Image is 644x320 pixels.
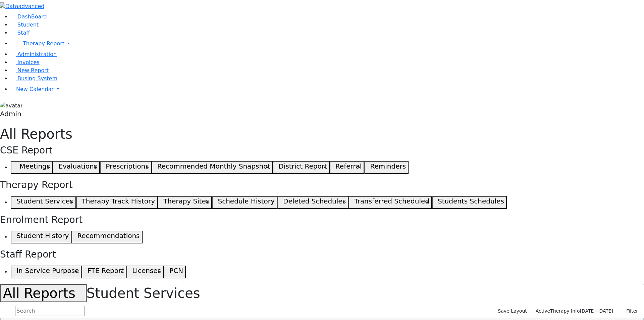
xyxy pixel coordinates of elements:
[0,284,87,302] button: All Reports
[82,197,155,205] h5: Therapy Track History
[16,86,54,92] span: New Calendar
[169,267,183,275] h5: PCN
[0,284,644,302] h1: Student Services
[11,266,82,278] button: In-Service Purpose
[618,306,641,316] button: Filter
[11,83,644,96] a: New Calendar
[550,308,580,314] span: Therapy Info
[11,30,30,36] a: Staff
[273,161,330,174] button: District Report
[364,161,409,174] button: Reminders
[164,266,186,278] button: PCN
[82,266,126,278] button: FTE Report
[212,196,277,209] button: Schedule History
[53,161,100,174] button: Evaluations
[76,196,158,209] button: Therapy Track History
[157,162,270,170] h5: Recommended Monthly Snapshot
[17,13,47,20] span: DashBoard
[283,197,346,205] h5: Deleted Schedules
[354,197,429,205] h5: Transferred Scheduled
[348,196,432,209] button: Transferred Scheduled
[16,267,79,275] h5: In-Service Purpose
[17,75,57,82] span: Busing System
[11,196,76,209] button: Student Services
[11,13,47,20] a: DashBoard
[132,267,161,275] h5: Licenses
[71,231,142,243] button: Recommendations
[23,40,64,47] span: Therapy Report
[11,51,57,57] a: Administration
[11,21,39,28] a: Student
[278,162,327,170] h5: District Report
[58,162,97,170] h5: Evaluations
[495,306,530,316] button: Save Layout
[17,51,57,57] span: Administration
[16,197,73,205] h5: Student Services
[11,37,644,50] a: Therapy Report
[330,161,365,174] button: Referral
[432,196,507,209] button: Students Schedules
[17,21,39,28] span: Student
[126,266,164,278] button: Licenses
[11,59,40,65] a: Invoices
[277,196,348,209] button: Deleted Schedules
[580,308,613,314] span: [DATE]-[DATE]
[87,267,124,275] h5: FTE Report
[15,306,85,316] input: Search
[163,197,209,205] h5: Therapy Sites
[218,197,275,205] h5: Schedule History
[438,197,504,205] h5: Students Schedules
[100,161,151,174] button: Prescriptions
[536,308,550,314] span: Active
[77,232,140,240] h5: Recommendations
[106,162,149,170] h5: Prescriptions
[17,67,49,74] span: New Report
[19,162,50,170] h5: Meetings
[16,232,69,240] h5: Student History
[158,196,212,209] button: Therapy Sites
[11,75,57,82] a: Busing System
[11,161,53,174] button: Meetings
[11,231,71,243] button: Student History
[17,30,30,36] span: Staff
[335,162,362,170] h5: Referral
[11,67,49,74] a: New Report
[17,59,40,65] span: Invoices
[370,162,406,170] h5: Reminders
[152,161,273,174] button: Recommended Monthly Snapshot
